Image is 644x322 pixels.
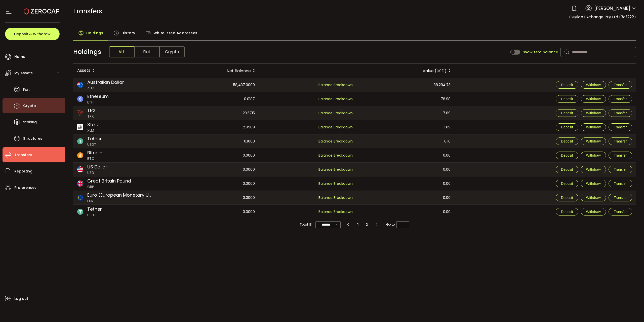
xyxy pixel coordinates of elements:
[581,194,606,201] button: Withdraw
[614,167,627,171] span: Transfer
[109,46,134,57] span: ALL
[586,125,601,129] span: Withdraw
[357,148,455,162] div: 0.00
[556,194,578,201] button: Deposit
[614,139,627,143] span: Transfer
[619,298,644,322] div: Chat Widget
[561,83,573,87] span: Deposit
[23,86,30,93] span: Fiat
[561,210,573,214] span: Deposit
[556,166,578,173] button: Deposit
[87,142,102,147] span: USDT
[77,152,83,158] img: btc_portfolio.svg
[14,184,36,191] span: Preferences
[556,123,578,131] button: Deposit
[162,205,259,219] div: 0.0000
[162,106,259,120] div: 23.5715
[561,111,573,115] span: Deposit
[162,191,259,204] div: 0.0000
[581,81,606,89] button: Withdraw
[162,134,259,148] div: 0.1000
[73,7,102,16] span: Transfers
[87,86,124,91] span: AUD
[609,166,632,173] button: Transfer
[561,196,573,200] span: Deposit
[87,100,109,105] span: ETH
[318,139,353,144] span: Balance Breakdown
[87,93,109,100] span: Ethereum
[77,209,83,215] img: usdt_portfolio.svg
[556,81,578,89] button: Deposit
[581,95,606,103] button: Withdraw
[87,107,96,114] span: TRX
[318,167,353,172] span: Balance Breakdown
[614,111,627,115] span: Transfer
[353,221,363,228] li: 1
[357,134,455,148] div: 0.10
[581,137,606,145] button: Withdraw
[87,198,153,204] span: EUR
[23,102,36,110] span: Crypto
[14,69,33,77] span: My Assets
[87,192,153,198] span: Euro (European Monetary Unit)
[77,124,83,130] img: xlm_portfolio.png
[586,153,601,157] span: Withdraw
[23,119,37,126] span: Staking
[609,152,632,159] button: Transfer
[357,176,455,191] div: 0.00
[318,153,353,158] span: Balance Breakdown
[586,210,601,214] span: Withdraw
[581,123,606,131] button: Withdraw
[86,28,103,38] span: Holdings
[87,177,131,184] span: Great Britain Pound
[162,148,259,162] div: 0.0000
[614,125,627,129] span: Transfer
[14,32,51,36] span: Deposit & Withdraw
[581,180,606,187] button: Withdraw
[609,194,632,201] button: Transfer
[162,92,259,106] div: 0.0187
[586,139,601,143] span: Withdraw
[318,125,353,130] span: Balance Breakdown
[77,110,83,116] img: trx_portfolio.png
[386,221,409,228] span: Go to
[581,109,606,117] button: Withdraw
[586,111,601,115] span: Withdraw
[556,109,578,117] button: Deposit
[318,195,353,201] span: Balance Breakdown
[581,152,606,159] button: Withdraw
[159,46,185,57] span: Crypto
[357,163,455,176] div: 0.00
[318,209,353,215] span: Balance Breakdown
[77,166,83,172] img: usd_portfolio.svg
[87,206,102,212] span: Tether
[609,180,632,187] button: Transfer
[609,109,632,117] button: Transfer
[162,78,259,92] div: 58,437.0000
[523,50,558,54] span: Show zero balance
[318,111,353,116] span: Balance Breakdown
[77,96,83,102] img: eth_portfolio.svg
[357,205,455,219] div: 0.00
[609,137,632,145] button: Transfer
[87,121,101,128] span: Stellar
[614,196,627,200] span: Transfer
[87,156,102,161] span: BTC
[14,151,32,159] span: Transfers
[357,106,455,120] div: 7.89
[87,114,96,119] span: TRX
[14,168,32,175] span: Reporting
[300,221,312,228] span: Total 13
[556,208,578,216] button: Deposit
[609,95,632,103] button: Transfer
[77,138,83,144] img: usdt_portfolio.svg
[357,78,455,92] div: 38,294.73
[87,212,102,218] span: USDT
[586,83,601,87] span: Withdraw
[14,295,28,302] span: Log out
[357,191,455,204] div: 0.00
[357,66,455,75] div: Value (USD)
[586,182,601,186] span: Withdraw
[609,208,632,216] button: Transfer
[87,163,107,170] span: US Dollar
